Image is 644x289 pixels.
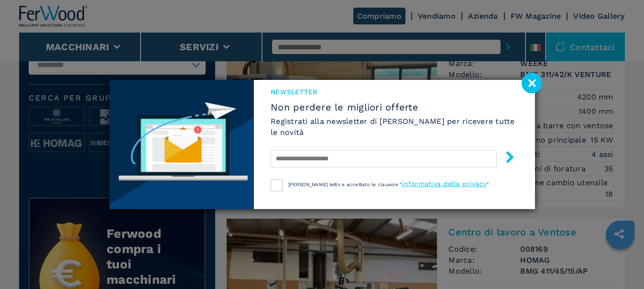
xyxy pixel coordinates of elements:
span: [PERSON_NAME] letto e accettato le clausole " [288,182,402,187]
img: Newsletter image [109,80,254,209]
span: " [487,182,489,187]
h6: Registrati alla newsletter di [PERSON_NAME] per ricevere tutte le novità [271,116,518,138]
span: Non perdere le migliori offerte [271,101,518,113]
button: submit-button [494,147,516,170]
a: informativa della privacy [402,180,486,188]
span: NEWSLETTER [271,87,518,97]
